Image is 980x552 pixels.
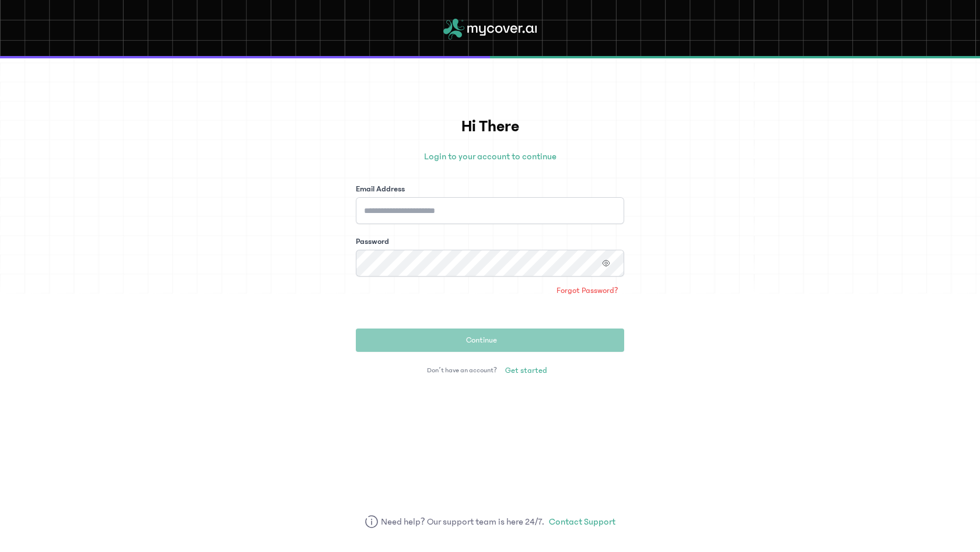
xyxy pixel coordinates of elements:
[356,114,624,139] h1: Hi There
[466,334,497,346] span: Continue
[549,515,615,529] a: Contact Support
[499,361,553,380] a: Get started
[356,149,624,163] p: Login to your account to continue
[505,365,547,376] span: Get started
[551,281,624,300] a: Forgot Password?
[381,515,545,529] span: Need help? Our support team is here 24/7.
[427,366,497,375] span: Don’t have an account?
[356,236,389,247] label: Password
[356,183,405,195] label: Email Address
[356,329,624,352] button: Continue
[556,285,618,296] span: Forgot Password?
